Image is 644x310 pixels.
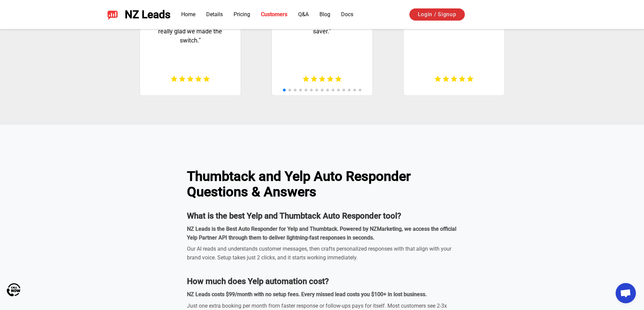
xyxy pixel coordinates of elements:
a: Home [181,11,195,18]
dt: What is the best Yelp and Thumbtack Auto Responder tool? [187,210,457,222]
h2: Thumbtack and Yelp Auto Responder Questions & Answers [187,169,457,200]
span: NZ Leads [125,8,170,21]
strong: NZ Leads is the Best Auto Responder for Yelp and Thumbtack. Powered by NZMarketing, we access the... [187,226,456,241]
a: Details [206,11,223,18]
a: Docs [341,11,353,18]
a: Customers [261,11,287,18]
a: Pricing [234,11,250,18]
dt: How much does Yelp automation cost? [187,275,457,287]
strong: NZ Leads costs $99/month with no setup fees. Every missed lead costs you $100+ in lost business. [187,291,427,298]
iframe: Sign in with Google Button [472,7,546,22]
img: Call Now [7,283,20,297]
a: Blog [319,11,330,18]
div: Our AI reads and understands customer messages, then crafts personalized responses with that alig... [187,245,457,262]
a: Open chat [616,283,636,303]
a: Q&A [298,11,309,18]
img: NZ Leads logo [107,9,118,20]
a: Login / Signup [409,8,465,21]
